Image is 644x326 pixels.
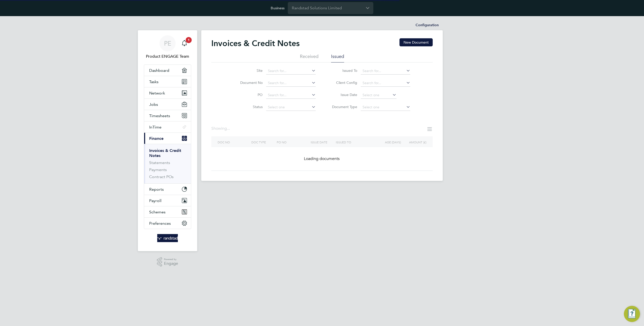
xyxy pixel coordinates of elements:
a: Powered byEngage [157,257,178,267]
label: Client Config [328,80,357,85]
a: Tasks [144,76,191,87]
label: PO [234,92,263,97]
input: Search for... [266,80,316,87]
input: Search for... [266,92,316,99]
span: PE [164,40,171,47]
input: Select one [361,92,396,99]
button: Reports [144,184,191,195]
button: InTime [144,121,191,133]
span: Reports [149,187,164,192]
a: Go to home page [144,234,191,242]
button: New Document [399,38,433,46]
label: Business [271,6,285,10]
input: Search for... [361,80,410,87]
span: ... [227,126,230,131]
div: Showing [211,126,231,131]
button: Jobs [144,99,191,110]
button: Payroll [144,195,191,206]
input: Select one [361,104,410,111]
a: PEProduct ENGAGE Team [144,35,191,59]
nav: Main navigation [138,30,197,251]
span: Schemes [149,210,166,214]
span: Jobs [149,102,158,107]
label: Site [234,68,263,73]
span: Dashboard [149,68,169,73]
span: Tasks [149,79,158,84]
button: Finance [144,133,191,144]
label: Issue Date [328,92,357,97]
a: 1 [179,35,189,51]
label: Document No [234,80,263,85]
a: Invoices & Credit Notes [149,148,181,158]
li: Received [300,53,318,62]
button: Network [144,87,191,99]
label: Document Type [328,105,357,109]
span: Payroll [149,198,162,203]
a: Payments [149,167,167,172]
input: Search for... [266,68,316,75]
li: Configuration [416,20,439,30]
a: Dashboard [144,65,191,76]
img: randstad-logo-retina.png [157,234,178,242]
span: Engage [164,262,178,266]
li: Issued [331,53,344,62]
div: Finance [144,144,191,183]
label: Status [234,105,263,109]
button: Engage Resource Center [624,306,640,322]
span: Network [149,91,165,95]
span: Timesheets [149,113,170,118]
h2: Invoices & Credit Notes [211,38,300,48]
span: Powered by [164,257,178,262]
label: Issued To [328,68,357,73]
a: Statements [149,160,170,165]
span: Finance [149,136,164,141]
button: Preferences [144,218,191,229]
span: Preferences [149,221,171,226]
input: Search for... [361,68,410,75]
span: 1 [186,37,192,43]
input: Select one [266,104,316,111]
button: Schemes [144,206,191,217]
span: Product ENGAGE Team [144,53,191,59]
a: Contract POs [149,174,174,179]
span: InTime [149,125,162,129]
button: Timesheets [144,110,191,121]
